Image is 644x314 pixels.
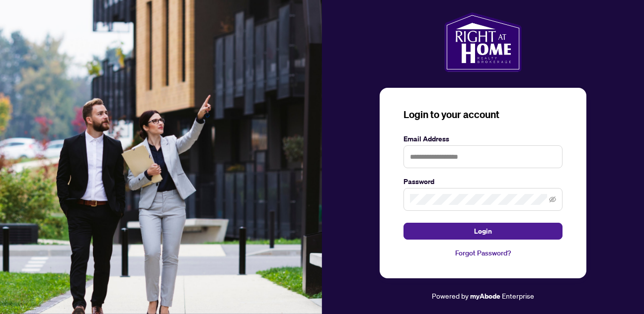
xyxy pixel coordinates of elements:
label: Email Address [403,133,563,144]
span: Login [474,223,492,239]
a: myAbode [470,291,500,302]
span: eye-invisible [549,196,556,203]
span: Powered by [432,291,469,300]
h3: Login to your account [403,108,563,122]
span: Enterprise [502,291,534,300]
a: Forgot Password? [403,248,563,258]
button: Login [403,223,563,240]
label: Password [403,176,563,187]
img: ma-logo [444,12,521,72]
